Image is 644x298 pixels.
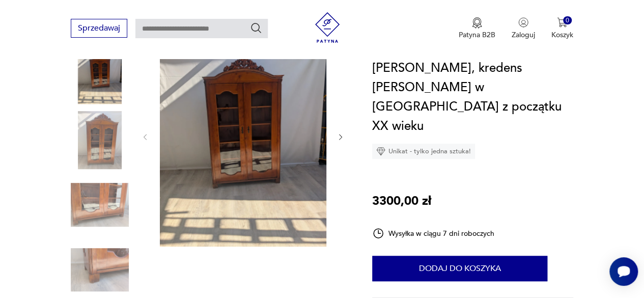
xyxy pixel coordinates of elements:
[551,30,573,40] p: Koszyk
[459,17,495,40] a: Ikona medaluPatyna B2B
[518,17,528,28] img: Ikonka użytkownika
[472,17,482,29] img: Ikona medalu
[372,256,547,281] button: Dodaj do koszyka
[551,17,573,40] button: 0Koszyk
[71,176,129,234] img: Zdjęcie produktu Witryna, kredens ludwikowski w orzechu z początku XX wieku
[160,25,326,247] img: Zdjęcie produktu Witryna, kredens ludwikowski w orzechu z początku XX wieku
[372,144,475,159] div: Unikat - tylko jedna sztuka!
[250,22,262,34] button: Szukaj
[372,192,431,211] p: 3300,00 zł
[557,17,567,28] img: Ikona koszyka
[512,17,535,40] button: Zaloguj
[563,16,572,25] div: 0
[372,59,573,136] h1: [PERSON_NAME], kredens [PERSON_NAME] w [GEOGRAPHIC_DATA] z początku XX wieku
[312,12,343,43] img: Patyna - sklep z meblami i dekoracjami vintage
[71,46,129,104] img: Zdjęcie produktu Witryna, kredens ludwikowski w orzechu z początku XX wieku
[609,257,638,286] iframe: Smartsupp widget button
[71,19,127,38] button: Sprzedawaj
[71,111,129,169] img: Zdjęcie produktu Witryna, kredens ludwikowski w orzechu z początku XX wieku
[372,227,494,239] div: Wysyłka w ciągu 7 dni roboczych
[512,30,535,40] p: Zaloguj
[459,17,495,40] button: Patyna B2B
[71,25,127,33] a: Sprzedawaj
[376,147,385,156] img: Ikona diamentu
[459,30,495,40] p: Patyna B2B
